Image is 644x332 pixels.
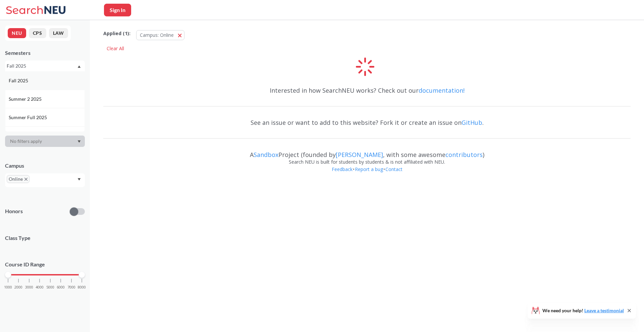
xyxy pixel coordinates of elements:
[462,118,482,127] a: GitHub
[5,207,23,215] p: Honors
[36,285,44,289] span: 4000
[542,308,624,313] span: We need your help!
[136,30,184,40] button: Campus: Online
[49,28,68,38] button: LAW
[5,162,85,169] div: Campus
[103,166,631,183] div: • •
[103,113,631,132] div: See an issue or want to add to this website? Fork it or create an issue on .
[25,285,33,289] span: 3000
[24,178,28,181] svg: X to remove pill
[9,114,48,121] span: Summer Full 2025
[57,285,65,289] span: 6000
[9,95,43,103] span: Summer 2 2025
[5,136,85,147] div: Dropdown arrow
[103,30,130,37] span: Applied ( 1 ):
[5,234,85,242] span: Class Type
[140,32,174,38] span: Campus: Online
[4,285,12,289] span: 1000
[7,175,30,183] span: OnlineX to remove pill
[103,44,127,54] div: Clear All
[103,158,631,166] div: Search NEU is built for students by students & is not affiliated with NEU.
[5,61,85,71] div: Fall 2025Dropdown arrowFall 2025Summer 2 2025Summer Full 2025Summer 1 2025Spring 2025Fall 2024Sum...
[336,151,383,159] a: [PERSON_NAME]
[77,178,81,181] svg: Dropdown arrow
[14,285,22,289] span: 2000
[67,285,75,289] span: 7000
[419,86,465,94] a: documentation!
[584,308,624,313] a: Leave a testimonial
[5,173,85,187] div: OnlineX to remove pillDropdown arrow
[5,49,85,57] div: Semesters
[445,151,483,159] a: contributors
[77,65,81,68] svg: Dropdown arrow
[355,166,383,172] a: Report a bug
[331,166,353,172] a: Feedback
[77,140,81,143] svg: Dropdown arrow
[8,28,26,38] button: NEU
[29,28,46,38] button: CPS
[104,4,131,16] button: Sign In
[103,81,631,100] div: Interested in how SearchNEU works? Check out our
[385,166,403,172] a: Contact
[9,77,30,84] span: Fall 2025
[254,151,278,159] a: Sandbox
[46,285,54,289] span: 5000
[78,285,86,289] span: 8000
[7,62,77,70] div: Fall 2025
[5,261,85,268] p: Course ID Range
[103,145,631,158] div: A Project (founded by , with some awesome )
